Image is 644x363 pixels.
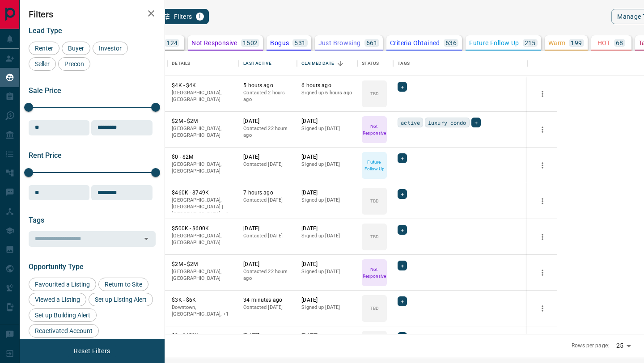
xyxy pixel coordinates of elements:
[597,40,610,46] p: HOT
[363,159,386,172] p: Future Follow Up
[191,40,237,46] p: Not Responsive
[32,45,56,52] span: Renter
[475,118,478,127] span: +
[471,118,481,127] div: +
[98,278,148,291] div: Return to Site
[301,332,353,340] p: [DATE]
[366,40,377,46] p: 661
[318,40,361,46] p: Just Browsing
[62,42,90,55] div: Buyer
[243,51,271,76] div: Last Active
[29,293,86,306] div: Viewed a Listing
[32,281,93,288] span: Favourited a Listing
[140,232,153,245] button: Open
[172,161,234,175] p: [GEOGRAPHIC_DATA], [GEOGRAPHIC_DATA]
[29,308,97,322] div: Set up Building Alert
[301,82,353,89] p: 6 hours ago
[301,296,353,304] p: [DATE]
[243,82,292,89] p: 5 hours ago
[401,82,404,91] span: +
[172,296,234,304] p: $3K - $6K
[398,332,407,342] div: +
[401,333,404,342] span: +
[390,40,440,46] p: Criteria Obtained
[29,262,84,271] span: Opportunity Type
[243,332,292,340] p: [DATE]
[29,9,156,20] h2: Filters
[536,266,549,279] button: more
[65,45,87,52] span: Buyer
[172,89,234,103] p: [GEOGRAPHIC_DATA], [GEOGRAPHIC_DATA]
[301,304,353,311] p: Signed up [DATE]
[243,225,292,232] p: [DATE]
[32,296,83,303] span: Viewed a Listing
[172,261,234,268] p: $2M - $2M
[29,57,56,71] div: Seller
[172,153,234,161] p: $0 - $2M
[29,42,59,55] div: Renter
[102,281,145,288] span: Return to Site
[172,268,234,282] p: [GEOGRAPHIC_DATA], [GEOGRAPHIC_DATA]
[89,293,153,306] div: Set up Listing Alert
[536,159,549,172] button: more
[243,296,292,304] p: 34 minutes ago
[32,327,96,334] span: Reactivated Account
[301,232,353,240] p: Signed up [DATE]
[172,232,234,246] p: [GEOGRAPHIC_DATA], [GEOGRAPHIC_DATA]
[301,89,353,97] p: Signed up 6 hours ago
[301,51,334,76] div: Claimed Date
[29,86,61,95] span: Sale Price
[398,225,407,235] div: +
[398,82,407,92] div: +
[398,51,410,76] div: Tags
[398,153,407,163] div: +
[616,40,623,46] p: 68
[301,261,353,268] p: [DATE]
[243,40,258,46] p: 1502
[92,296,150,303] span: Set up Listing Alert
[370,90,379,97] p: TBD
[445,40,457,46] p: 636
[197,13,203,20] span: 1
[270,40,289,46] p: Bogus
[362,51,379,76] div: Status
[301,161,353,168] p: Signed up [DATE]
[536,123,549,136] button: more
[96,45,125,52] span: Investor
[93,42,128,55] div: Investor
[29,216,44,224] span: Tags
[243,161,292,168] p: Contacted [DATE]
[401,154,404,163] span: +
[29,324,99,338] div: Reactivated Account
[370,233,379,240] p: TBD
[536,230,549,244] button: more
[172,189,234,197] p: $460K - $749K
[29,278,96,291] div: Favourited a Listing
[172,332,234,340] p: $0 - $450K
[172,225,234,232] p: $500K - $600K
[398,261,407,270] div: +
[301,118,353,125] p: [DATE]
[613,339,634,352] div: 25
[243,153,292,161] p: [DATE]
[243,189,292,197] p: 7 hours ago
[301,125,353,132] p: Signed up [DATE]
[172,125,234,139] p: [GEOGRAPHIC_DATA], [GEOGRAPHIC_DATA]
[243,261,292,268] p: [DATE]
[172,197,234,218] p: Toronto
[301,225,353,232] p: [DATE]
[363,266,386,279] p: Not Responsive
[297,51,357,76] div: Claimed Date
[243,118,292,125] p: [DATE]
[239,51,297,76] div: Last Active
[363,123,386,136] p: Not Responsive
[172,304,234,318] p: Toronto
[370,305,379,312] p: TBD
[32,60,53,68] span: Seller
[536,194,549,208] button: more
[401,225,404,234] span: +
[428,118,466,127] span: luxury condo
[301,153,353,161] p: [DATE]
[61,60,87,68] span: Precon
[167,51,239,76] div: Details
